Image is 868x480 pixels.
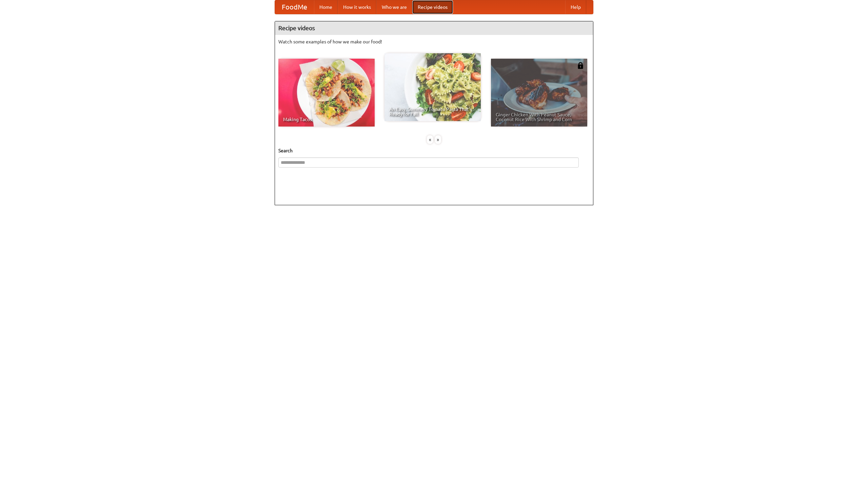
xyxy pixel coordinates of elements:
img: 483408.png [577,62,584,69]
p: Watch some examples of how we make our food! [278,38,590,45]
a: How it works [338,0,376,14]
div: » [435,135,441,144]
span: Making Tacos [283,117,370,122]
a: Home [314,0,338,14]
h5: Search [278,147,590,154]
a: Who we are [376,0,412,14]
a: Making Tacos [278,59,375,127]
h4: Recipe videos [275,21,593,35]
a: FoodMe [275,0,314,14]
a: Recipe videos [412,0,453,14]
a: An Easy, Summery Tomato Pasta That's Ready for Fall [384,53,481,121]
a: Help [565,0,586,14]
span: An Easy, Summery Tomato Pasta That's Ready for Fall [389,107,476,116]
div: « [427,135,433,144]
